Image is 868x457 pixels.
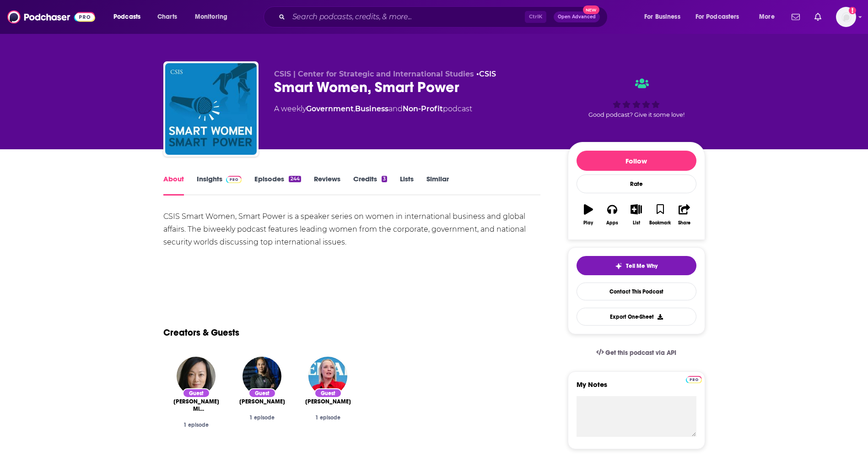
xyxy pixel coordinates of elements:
[589,342,684,364] a: Get this podcast via API
[165,63,257,155] img: Smart Women, Smart Power
[479,70,496,78] a: CSIS
[525,11,546,23] span: Ctrl K
[195,11,227,23] span: Monitoring
[690,10,753,24] button: open menu
[476,70,496,78] span: •
[171,422,222,428] div: 1 episode
[113,11,140,23] span: Podcasts
[672,198,696,231] button: Share
[836,7,856,27] img: User Profile
[274,70,474,78] span: CSIS | Center for Strategic and International Studies
[649,220,671,226] div: Bookmark
[305,398,351,405] a: Julie Sweet
[695,11,739,23] span: For Podcasters
[577,198,600,231] button: Play
[403,104,443,113] a: Non-Profit
[306,104,354,113] a: Government
[302,414,354,421] div: 1 episode
[355,104,388,113] a: Business
[289,176,301,182] div: 244
[686,375,702,383] a: Pro website
[239,398,285,405] span: [PERSON_NAME]
[759,11,775,23] span: More
[248,388,276,398] div: Guest
[107,10,152,24] button: open menu
[353,174,387,196] a: Credits3
[624,198,648,231] button: List
[577,283,696,300] a: Contact This Podcast
[577,174,696,193] div: Rate
[289,10,525,24] input: Search podcasts, credits, & more...
[568,70,705,126] div: Good podcast? Give it some love!
[237,414,288,421] div: 1 episode
[308,357,347,396] img: Julie Sweet
[583,220,593,226] div: Play
[678,220,690,226] div: Share
[583,5,599,14] span: New
[788,9,803,25] a: Show notifications dropdown
[305,398,351,405] span: [PERSON_NAME]
[588,111,685,118] span: Good podcast? Give it some love!
[197,174,242,196] a: InsightsPodchaser Pro
[638,10,692,24] button: open menu
[171,398,222,413] span: [PERSON_NAME] Mi [PERSON_NAME]
[354,104,355,113] span: ,
[157,11,177,23] span: Charts
[577,256,696,275] button: tell me why sparkleTell Me Why
[314,388,342,398] div: Guest
[558,15,596,19] span: Open Advanced
[382,176,387,182] div: 3
[7,8,95,26] img: Podchaser - Follow, Share and Rate Podcasts
[615,262,622,270] img: tell me why sparkle
[686,376,702,383] img: Podchaser Pro
[849,7,856,14] svg: Add a profile image
[388,104,403,113] span: and
[274,103,472,114] div: A weekly podcast
[606,220,618,226] div: Apps
[163,174,184,196] a: About
[151,10,183,24] a: Charts
[811,9,825,25] a: Show notifications dropdown
[626,262,658,270] span: Tell Me Why
[836,7,856,27] span: Logged in as gracewagner
[577,308,696,326] button: Export One-Sheet
[183,388,210,398] div: Guest
[163,327,239,338] a: Creators & Guests
[400,174,414,196] a: Lists
[644,11,680,23] span: For Business
[226,176,242,183] img: Podchaser Pro
[254,174,301,196] a: Episodes244
[314,174,340,196] a: Reviews
[163,210,541,249] div: CSIS Smart Women, Smart Power is a speaker series on women in international business and global a...
[426,174,449,196] a: Similar
[600,198,624,231] button: Apps
[577,380,696,396] label: My Notes
[272,6,616,27] div: Search podcasts, credits, & more...
[554,11,600,22] button: Open AdvancedNew
[753,10,786,24] button: open menu
[189,10,239,24] button: open menu
[177,357,216,396] img: Sue Mi Terry
[239,398,285,405] a: Dr. Nina Kollars
[633,220,640,226] div: List
[243,357,281,396] img: Dr. Nina Kollars
[605,349,676,357] span: Get this podcast via API
[171,398,222,413] a: Sue Mi Terry
[836,7,856,27] button: Show profile menu
[577,151,696,171] button: Follow
[648,198,672,231] button: Bookmark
